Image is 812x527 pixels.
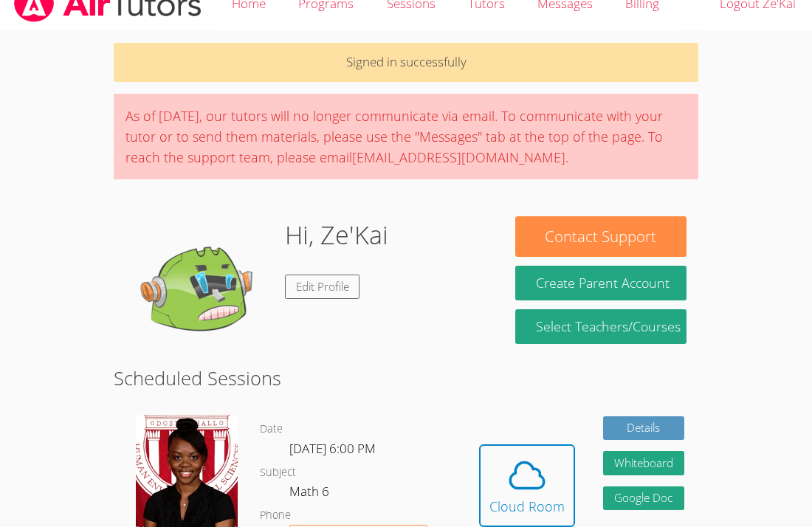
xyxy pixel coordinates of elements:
[289,440,376,457] span: [DATE] 6:00 PM
[260,464,296,482] dt: Subject
[260,506,291,525] dt: Phone
[285,216,388,254] h1: Hi, Ze'Kai
[114,364,698,392] h2: Scheduled Sessions
[515,266,687,300] button: Create Parent Account
[289,481,332,506] dd: Math 6
[515,309,687,344] a: Select Teachers/Courses
[603,451,684,475] button: Whiteboard
[603,416,684,441] a: Details
[489,496,565,517] div: Cloud Room
[125,216,273,364] img: default.png
[515,216,687,257] button: Contact Support
[285,275,360,299] a: Edit Profile
[114,43,698,82] p: Signed in successfully
[114,94,698,179] div: As of [DATE], our tutors will no longer communicate via email. To communicate with your tutor or ...
[479,444,575,527] button: Cloud Room
[260,420,283,438] dt: Date
[603,486,684,511] a: Google Doc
